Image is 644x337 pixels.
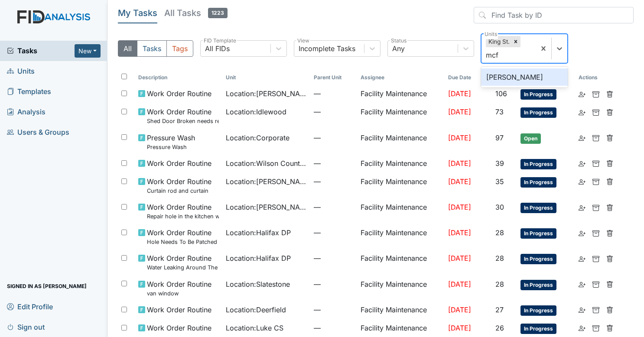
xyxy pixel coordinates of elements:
span: [DATE] [448,177,471,186]
small: Pressure Wash [147,143,195,151]
span: Location : [PERSON_NAME]. [226,176,306,187]
small: Shed Door Broken needs replacing [147,117,219,125]
span: — [314,305,354,315]
input: Toggle All Rows Selected [121,74,127,79]
span: Location : Idlewood [226,107,286,117]
span: Location : Luke CS [226,323,283,333]
span: — [314,323,354,333]
a: Delete [606,305,613,315]
th: Toggle SortBy [222,70,310,85]
a: Archive [592,323,599,333]
td: Facility Maintenance [357,173,445,198]
span: In Progress [520,254,556,264]
span: [DATE] [448,133,471,142]
span: 30 [495,203,504,211]
a: Archive [592,133,599,143]
td: Facility Maintenance [357,155,445,173]
span: — [314,107,354,117]
th: Toggle SortBy [135,70,222,85]
div: [PERSON_NAME] [481,68,568,86]
span: Sign out [7,320,45,334]
span: [DATE] [448,228,471,237]
span: [DATE] [448,324,471,332]
span: 106 [495,89,507,98]
a: Delete [606,253,613,263]
td: Facility Maintenance [357,103,445,129]
span: In Progress [520,228,556,239]
span: 35 [495,177,504,186]
div: King St. [486,36,511,47]
span: Work Order Routine [147,88,211,99]
span: Templates [7,85,51,98]
a: Delete [606,279,613,289]
span: [DATE] [448,280,471,288]
a: Archive [592,158,599,168]
a: Delete [606,133,613,143]
a: Delete [606,107,613,117]
a: Delete [606,176,613,187]
span: [DATE] [448,159,471,168]
span: Location : Halifax DP [226,253,291,263]
td: Facility Maintenance [357,198,445,224]
span: Units [7,65,35,78]
div: Type filter [118,40,193,57]
span: 28 [495,254,504,262]
h5: My Tasks [118,7,157,19]
span: Location : [PERSON_NAME]. ICF [226,202,306,212]
span: — [314,176,354,187]
div: Incomplete Tasks [299,43,355,54]
a: Delete [606,227,613,238]
button: All [118,40,137,57]
span: Work Order Routine Repair hole in the kitchen wall. [147,202,219,220]
small: van window [147,289,211,298]
span: — [314,133,354,143]
span: 28 [495,228,504,237]
span: Location : [PERSON_NAME] [226,88,306,99]
span: [DATE] [448,89,471,98]
a: Archive [592,227,599,238]
span: 27 [495,305,504,314]
span: Edit Profile [7,300,53,313]
span: — [314,227,354,238]
span: 39 [495,159,504,168]
th: Toggle SortBy [310,70,357,85]
span: In Progress [520,159,556,169]
a: Archive [592,176,599,187]
span: Work Order Routine [147,305,211,315]
td: Facility Maintenance [357,250,445,275]
a: Archive [592,279,599,289]
div: Any [392,43,405,54]
td: Facility Maintenance [357,85,445,103]
td: Facility Maintenance [357,224,445,250]
small: Water Leaking Around The Base of the Toilet [147,263,219,272]
span: Analysis [7,105,46,119]
button: Tasks [137,40,167,57]
span: Work Order Routine van window [147,279,211,298]
a: Tasks [7,45,75,56]
span: In Progress [520,203,556,213]
span: [DATE] [448,305,471,314]
small: Curtain rod and curtain [147,187,211,195]
span: In Progress [520,324,556,334]
div: All FIDs [205,43,230,54]
small: Repair hole in the kitchen wall. [147,212,219,220]
span: In Progress [520,177,556,188]
td: Facility Maintenance [357,301,445,319]
td: Facility Maintenance [357,129,445,155]
span: Work Order Routine [147,323,211,333]
span: In Progress [520,280,556,290]
a: Archive [592,88,599,99]
span: Users & Groups [7,126,69,139]
span: — [314,158,354,168]
a: Delete [606,323,613,333]
small: Hole Needs To Be Patched Up [147,238,219,246]
span: 26 [495,324,504,332]
span: — [314,279,354,289]
a: Archive [592,253,599,263]
button: New [75,44,101,58]
span: [DATE] [448,107,471,116]
span: In Progress [520,107,556,118]
span: 28 [495,280,504,288]
th: Actions [575,70,618,85]
span: — [314,253,354,263]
